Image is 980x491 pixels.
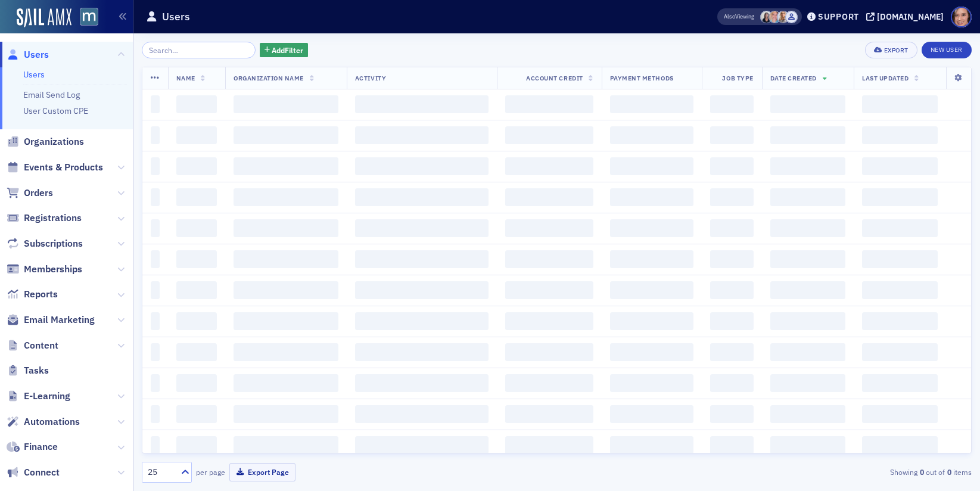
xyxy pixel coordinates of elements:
[505,405,593,423] span: ‌
[7,161,103,174] a: Events & Products
[505,157,593,175] span: ‌
[505,95,593,113] span: ‌
[945,467,953,477] strong: 0
[176,188,217,206] span: ‌
[862,343,938,361] span: ‌
[862,188,938,206] span: ‌
[176,157,217,175] span: ‌
[355,95,489,113] span: ‌
[234,436,338,454] span: ‌
[610,374,694,392] span: ‌
[151,126,160,144] span: ‌
[142,42,256,58] input: Search…
[176,374,217,392] span: ‌
[505,281,593,299] span: ‌
[24,390,70,403] span: E-Learning
[148,466,174,478] div: 25
[80,8,98,26] img: SailAMX
[355,250,489,268] span: ‌
[610,74,674,82] span: Payment Methods
[7,440,58,453] a: Finance
[24,187,53,200] span: Orders
[24,48,49,61] span: Users
[818,11,859,22] div: Support
[151,374,160,392] span: ‌
[176,312,217,330] span: ‌
[951,7,972,27] span: Profile
[7,313,95,327] a: Email Marketing
[176,250,217,268] span: ‌
[770,405,845,423] span: ‌
[355,157,489,175] span: ‌
[610,436,694,454] span: ‌
[770,126,845,144] span: ‌
[884,47,909,54] div: Export
[24,288,58,301] span: Reports
[272,45,303,55] span: Add Filter
[862,436,938,454] span: ‌
[234,281,338,299] span: ‌
[505,343,593,361] span: ‌
[710,343,753,361] span: ‌
[355,219,489,237] span: ‌
[770,74,817,82] span: Date Created
[866,13,948,21] button: [DOMAIN_NAME]
[71,8,98,28] a: View Homepage
[234,405,338,423] span: ‌
[355,405,489,423] span: ‌
[722,74,753,82] span: Job Type
[151,312,160,330] span: ‌
[710,405,753,423] span: ‌
[505,188,593,206] span: ‌
[862,219,938,237] span: ‌
[23,89,80,100] a: Email Send Log
[610,281,694,299] span: ‌
[7,135,84,148] a: Organizations
[770,188,845,206] span: ‌
[176,343,217,361] span: ‌
[176,219,217,237] span: ‌
[505,374,593,392] span: ‌
[24,263,82,276] span: Memberships
[610,405,694,423] span: ‌
[24,212,82,225] span: Registrations
[355,74,386,82] span: Activity
[151,219,160,237] span: ‌
[505,126,593,144] span: ‌
[922,42,972,58] a: New User
[917,467,926,477] strong: 0
[710,157,753,175] span: ‌
[710,188,753,206] span: ‌
[862,157,938,175] span: ‌
[151,281,160,299] span: ‌
[355,312,489,330] span: ‌
[862,312,938,330] span: ‌
[865,42,917,58] button: Export
[176,405,217,423] span: ‌
[505,312,593,330] span: ‌
[355,343,489,361] span: ‌
[234,74,304,82] span: Organization Name
[24,466,60,479] span: Connect
[710,126,753,144] span: ‌
[770,95,845,113] span: ‌
[877,11,944,22] div: [DOMAIN_NAME]
[24,364,49,377] span: Tasks
[260,43,309,58] button: AddFilter
[7,237,83,250] a: Subscriptions
[24,440,58,453] span: Finance
[196,467,225,477] label: per page
[176,281,217,299] span: ‌
[785,11,798,23] span: Justin Chase
[24,161,103,174] span: Events & Products
[234,188,338,206] span: ‌
[24,313,95,327] span: Email Marketing
[234,126,338,144] span: ‌
[17,8,71,27] a: SailAMX
[355,374,489,392] span: ‌
[176,126,217,144] span: ‌
[862,281,938,299] span: ‌
[151,436,160,454] span: ‌
[355,126,489,144] span: ‌
[710,436,753,454] span: ‌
